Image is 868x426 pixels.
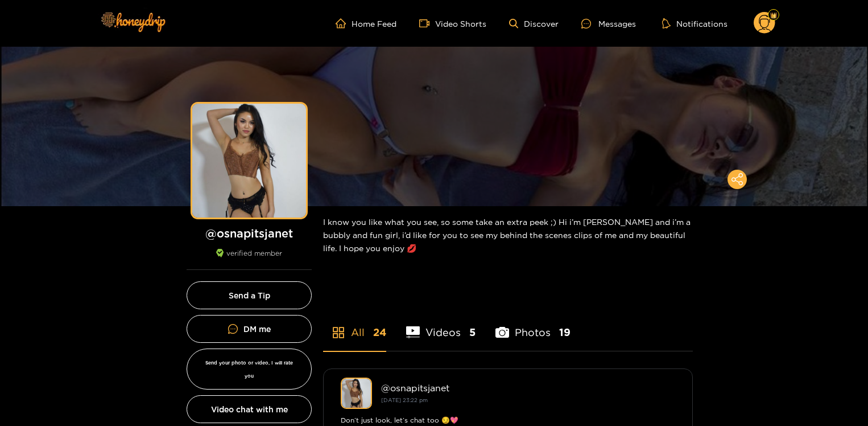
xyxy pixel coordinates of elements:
img: Fan Level [770,12,777,19]
button: Send a Tip [187,281,312,309]
div: Don’t just look, let’s chat too 😏💖 [341,415,675,426]
span: 24 [373,325,386,339]
span: 19 [559,325,571,339]
div: I know you like what you see, so some take an extra peek ;) Hi i’m [PERSON_NAME] and i’m a bubbly... [323,206,693,264]
button: Send your photo or video, I will rate you [187,349,312,390]
li: All [323,300,386,351]
div: Messages [581,17,636,30]
img: osnapitsjanet [341,378,372,409]
a: Home Feed [336,18,396,28]
div: @ osnapitsjanet [381,383,675,393]
button: Notifications [659,18,731,29]
span: home [336,18,352,28]
span: 5 [469,325,476,339]
span: appstore [332,326,345,339]
small: [DATE] 23:22 pm [381,397,428,403]
a: Discover [509,19,559,28]
h1: @ osnapitsjanet [187,226,312,240]
div: verified member [187,249,312,270]
li: Photos [495,300,571,351]
span: video-camera [419,18,435,28]
button: Video chat with me [187,395,312,423]
li: Videos [406,300,476,351]
a: Video Shorts [419,18,486,28]
a: DM me [187,315,312,343]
